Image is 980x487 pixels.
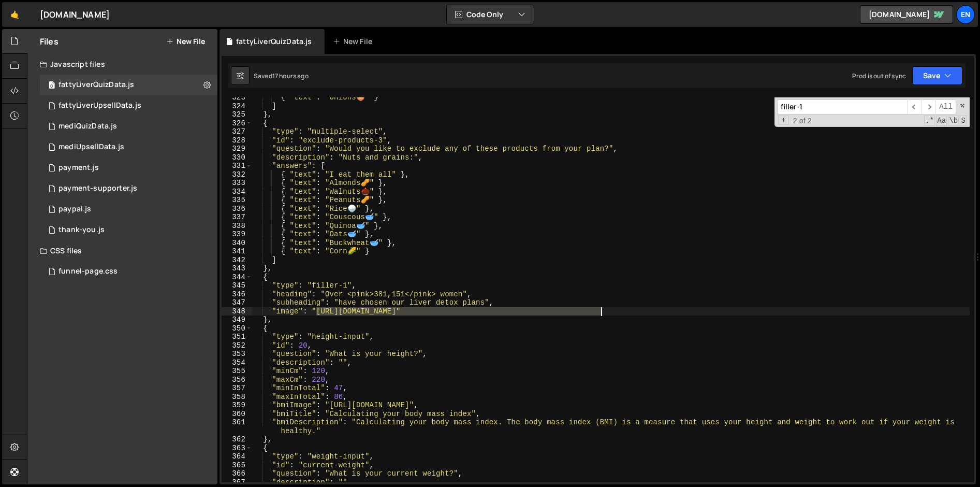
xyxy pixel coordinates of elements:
a: 🤙 [2,2,27,27]
input: Search for [777,99,907,114]
div: 350 [222,324,252,333]
span: 0 [49,82,55,90]
div: 353 [222,350,252,359]
div: 333 [222,179,252,188]
div: 340 [222,239,252,248]
div: 363 [222,444,252,453]
div: Prod is out of sync [852,71,906,80]
div: 338 [222,222,252,231]
div: thank-you.js [58,225,105,235]
div: 367 [222,478,252,487]
div: 16956/46552.js [40,178,217,199]
div: payment-supporter.js [58,184,137,193]
button: New File [166,37,205,46]
div: 360 [222,410,252,419]
div: 325 [222,110,252,119]
div: 349 [222,316,252,324]
h2: Files [40,36,58,47]
div: 352 [222,341,252,350]
div: 331 [222,162,252,170]
a: En [956,5,975,24]
div: 16956/46700.js [40,116,217,137]
div: 326 [222,119,252,128]
button: Save [912,66,962,85]
div: 341 [222,247,252,256]
div: 335 [222,196,252,205]
div: 362 [222,435,252,444]
div: CSS files [27,240,217,261]
div: 354 [222,359,252,367]
div: 16956/46701.js [40,137,217,157]
div: 329 [222,145,252,153]
div: 324 [222,102,252,111]
div: 366 [222,469,252,478]
button: Code Only [447,5,534,24]
div: 339 [222,230,252,239]
span: CaseSensitive Search [936,116,947,126]
div: 327 [222,127,252,136]
div: 348 [222,307,252,316]
div: fattyLiverUpsellData.js [58,101,141,110]
div: 357 [222,384,252,393]
div: 351 [222,333,252,341]
div: 16956/46551.js [40,157,217,178]
div: payment.js [58,163,99,173]
div: 16956/46566.js [40,75,217,95]
span: Whole Word Search [948,116,959,126]
div: 16956/46550.js [40,199,217,220]
span: RegExp Search [924,116,935,126]
a: [DOMAIN_NAME] [860,5,953,24]
div: funnel-page.css [58,267,118,276]
div: 356 [222,376,252,384]
div: 346 [222,290,252,299]
div: 358 [222,393,252,402]
div: 355 [222,367,252,376]
div: mediUpsellData.js [58,142,124,152]
div: 347 [222,298,252,307]
span: Toggle Replace mode [778,116,789,125]
div: 364 [222,452,252,461]
div: 16956/46565.js [40,95,217,116]
div: 328 [222,136,252,145]
div: 332 [222,170,252,179]
div: 16956/47008.css [40,261,217,282]
div: 330 [222,153,252,162]
div: 361 [222,418,252,435]
span: Alt-Enter [935,99,956,114]
div: 342 [222,256,252,265]
div: 365 [222,461,252,470]
div: 359 [222,401,252,410]
span: ​ [922,99,936,114]
div: mediQuizData.js [58,122,117,131]
div: 343 [222,264,252,273]
div: 334 [222,188,252,196]
span: Search In Selection [960,116,967,126]
span: ​ [907,99,922,114]
div: fattyLiverQuizData.js [58,80,134,90]
div: 344 [222,273,252,282]
div: [DOMAIN_NAME] [40,8,110,21]
div: Javascript files [27,54,217,75]
div: paypal.js [58,205,91,214]
div: 16956/46524.js [40,220,217,240]
div: 336 [222,205,252,213]
div: 337 [222,213,252,222]
div: 323 [222,93,252,102]
div: 345 [222,281,252,290]
div: 17 hours ago [272,71,309,80]
span: 2 of 2 [789,117,816,125]
div: New File [333,36,376,47]
div: Saved [254,71,309,80]
div: fattyLiverQuizData.js [236,36,312,47]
